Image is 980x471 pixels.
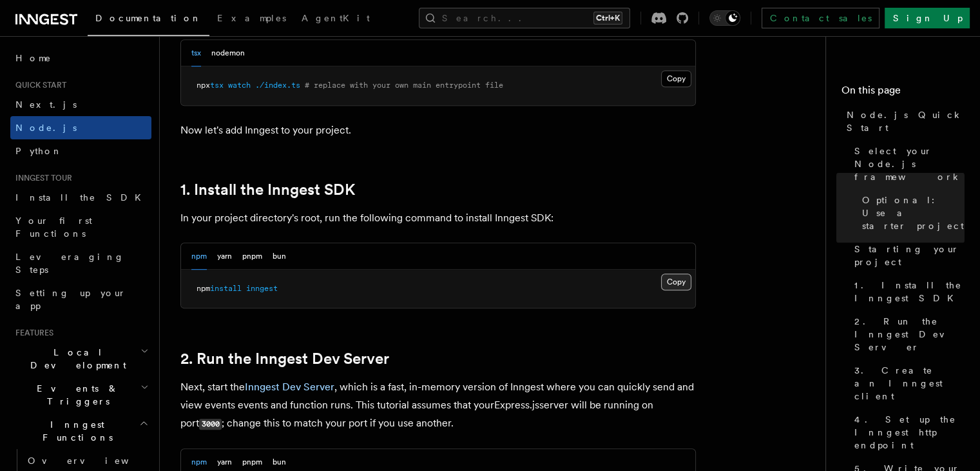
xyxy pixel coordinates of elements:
[180,350,389,368] a: 2. Run the Inngest Dev Server
[849,139,965,188] a: Select your Node.js framework
[15,99,77,110] span: Next.js
[854,364,965,403] span: 3. Create an Inngest client
[10,382,140,408] span: Events & Triggers
[88,4,209,36] a: Documentation
[862,194,965,232] span: Optional: Use a starter project
[661,70,691,87] button: Copy
[10,328,53,338] span: Features
[197,284,210,293] span: npm
[191,243,207,270] button: npm
[10,341,151,377] button: Local Development
[10,346,140,372] span: Local Development
[211,40,245,66] button: nodemon
[246,284,278,293] span: inngest
[255,81,300,90] span: ./index.ts
[762,8,879,28] a: Contact sales
[847,108,965,134] span: Node.js Quick Start
[15,146,62,156] span: Python
[28,456,160,466] span: Overview
[849,408,965,457] a: 4. Set up the Inngest http endpoint
[180,378,696,433] p: Next, start the , which is a fast, in-memory version of Inngest where you can quickly send and vi...
[294,4,378,35] a: AgentKit
[217,243,232,270] button: yarn
[10,173,72,183] span: Inngest tour
[273,243,286,270] button: bun
[419,8,630,28] button: Search...Ctrl+K
[10,46,151,70] a: Home
[217,13,286,23] span: Examples
[10,413,151,449] button: Inngest Functions
[854,145,965,183] span: Select your Node.js framework
[210,81,224,90] span: tsx
[849,359,965,408] a: 3. Create an Inngest client
[885,8,970,28] a: Sign Up
[10,116,151,139] a: Node.js
[228,81,251,90] span: watch
[849,274,965,310] a: 1. Install the Inngest SDK
[197,81,210,90] span: npx
[841,103,965,139] a: Node.js Quick Start
[15,252,124,275] span: Leveraging Steps
[10,377,151,413] button: Events & Triggers
[15,52,52,65] span: Home
[661,274,691,290] button: Copy
[10,418,139,444] span: Inngest Functions
[209,4,294,35] a: Examples
[245,381,334,393] a: Inngest Dev Server
[191,40,201,66] button: tsx
[841,83,965,103] h4: On this page
[10,93,151,116] a: Next.js
[180,121,696,139] p: Now let's add Inngest to your project.
[10,186,151,209] a: Install the SDK
[10,245,151,281] a: Leveraging Steps
[15,288,126,311] span: Setting up your app
[854,243,965,268] span: Starting your project
[854,413,965,452] span: 4. Set up the Inngest http endpoint
[180,209,696,227] p: In your project directory's root, run the following command to install Inngest SDK:
[854,315,965,354] span: 2. Run the Inngest Dev Server
[709,10,740,26] button: Toggle dark mode
[10,139,151,163] a: Python
[10,281,151,317] a: Setting up your app
[210,284,242,293] span: install
[305,81,503,90] span: # replace with your own main entrypoint file
[15,215,92,239] span: Your first Functions
[95,13,202,23] span: Documentation
[10,209,151,245] a: Your first Functions
[15,192,149,203] span: Install the SDK
[854,279,965,305] span: 1. Install the Inngest SDK
[857,188,965,237] a: Optional: Use a starter project
[849,237,965,274] a: Starting your project
[10,80,66,90] span: Quick start
[302,13,370,23] span: AgentKit
[199,419,222,430] code: 3000
[242,243,262,270] button: pnpm
[15,123,77,133] span: Node.js
[180,181,355,199] a: 1. Install the Inngest SDK
[849,310,965,359] a: 2. Run the Inngest Dev Server
[593,12,622,25] kbd: Ctrl+K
